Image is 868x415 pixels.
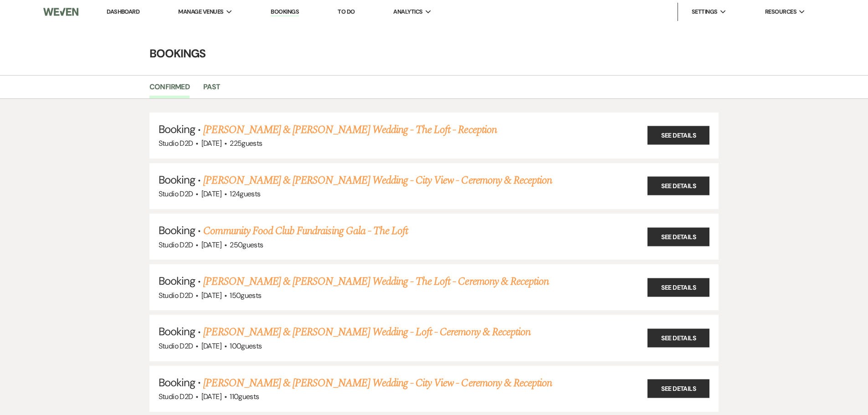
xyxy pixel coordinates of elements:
span: Resources [765,7,796,16]
span: Booking [159,375,195,389]
a: See Details [647,278,709,297]
span: Studio D2D [159,392,193,401]
span: Booking [159,274,195,288]
span: 110 guests [230,392,259,401]
a: [PERSON_NAME] & [PERSON_NAME] Wedding - Loft - Ceremony & Reception [203,324,530,340]
span: Booking [159,223,195,237]
a: See Details [647,328,709,347]
span: Studio D2D [159,189,193,199]
h4: Bookings [106,46,762,61]
span: [DATE] [201,240,221,250]
a: See Details [647,227,709,246]
span: [DATE] [201,291,221,300]
span: Settings [692,7,718,16]
span: [DATE] [201,138,221,148]
span: Booking [159,324,195,338]
span: Studio D2D [159,240,193,250]
span: Manage Venues [178,7,223,16]
a: Bookings [271,8,299,16]
span: 250 guests [230,240,263,250]
span: [DATE] [201,392,221,401]
a: See Details [647,126,709,145]
span: 124 guests [230,189,260,199]
a: Community Food Club Fundraising Gala - The Loft [203,223,408,239]
span: Studio D2D [159,138,193,148]
span: Studio D2D [159,341,193,351]
span: 100 guests [230,341,262,351]
a: See Details [647,177,709,195]
a: [PERSON_NAME] & [PERSON_NAME] Wedding - The Loft - Reception [203,122,496,138]
a: [PERSON_NAME] & [PERSON_NAME] Wedding - City View - Ceremony & Reception [203,375,552,391]
a: Confirmed [149,81,190,98]
span: [DATE] [201,189,221,199]
img: Weven Logo [43,2,78,21]
span: Booking [159,122,195,136]
a: [PERSON_NAME] & [PERSON_NAME] Wedding - The Loft - Ceremony & Reception [203,273,549,290]
a: [PERSON_NAME] & [PERSON_NAME] Wedding - City View - Ceremony & Reception [203,172,552,189]
a: Dashboard [107,8,139,15]
span: 150 guests [230,291,261,300]
a: See Details [647,379,709,398]
span: [DATE] [201,341,221,351]
span: Analytics [393,7,422,16]
span: Studio D2D [159,291,193,300]
span: 225 guests [230,138,262,148]
span: Booking [159,173,195,187]
a: To Do [338,8,354,15]
a: Past [203,81,220,98]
